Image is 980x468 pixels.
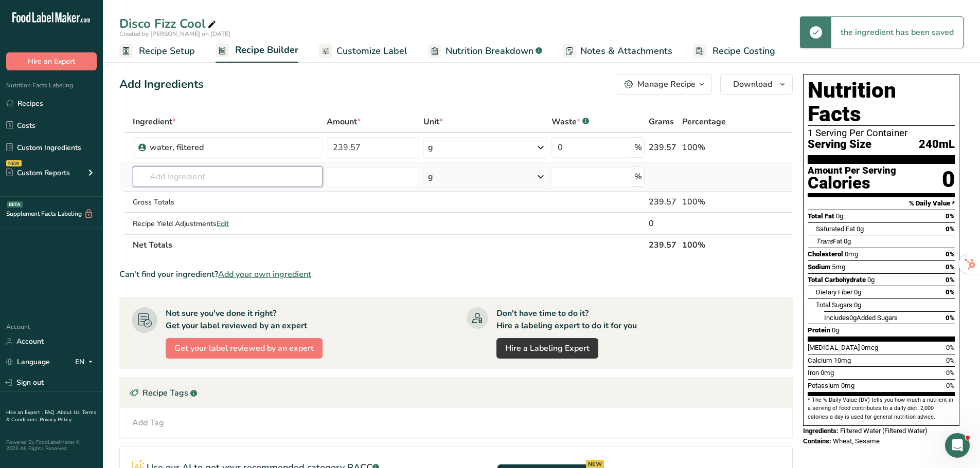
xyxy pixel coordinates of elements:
[133,197,323,208] div: Gross Totals
[423,116,443,128] span: Unit
[649,141,678,154] div: 239.57
[816,225,855,233] span: Saturated Fat
[6,409,96,423] a: Terms & Conditions .
[808,128,955,138] div: 1 Serving Per Container
[166,338,323,359] button: Get your label reviewed by an expert
[808,326,830,334] span: Protein
[854,288,861,296] span: 0g
[6,160,22,166] div: NEW
[6,353,50,371] a: Language
[840,427,928,435] span: Filtered Water (Filtered Water)
[327,116,361,128] span: Amount
[682,196,744,208] div: 100%
[946,314,955,322] span: 0%
[649,116,674,128] span: Grams
[919,138,955,151] span: 240mL
[832,263,845,271] span: 5mg
[816,237,842,245] span: Fat
[217,219,229,229] span: Edit
[6,409,43,416] a: Hire an Expert .
[946,250,955,258] span: 0%
[580,44,672,58] span: Notes & Attachments
[637,78,696,90] div: Manage Recipe
[174,342,314,354] span: Get your label reviewed by an expert
[428,141,433,154] div: g
[867,276,875,284] span: 0g
[946,276,955,284] span: 0%
[446,44,533,58] span: Nutrition Breakdown
[133,218,323,229] div: Recipe Yield Adjustments
[7,201,23,208] div: BETA
[45,409,57,416] a: FAQ .
[946,382,955,389] span: 0%
[834,357,851,364] span: 10mg
[824,314,898,322] span: Includes Added Sugars
[563,40,672,63] a: Notes & Attachments
[808,197,955,210] section: % Daily Value *
[942,166,955,193] div: 0
[808,344,860,351] span: [MEDICAL_DATA]
[832,326,839,334] span: 0g
[132,417,164,429] div: Add Tag
[946,344,955,351] span: 0%
[496,338,598,359] a: Hire a Labeling Expert
[712,44,775,58] span: Recipe Costing
[946,263,955,271] span: 0%
[693,40,775,63] a: Recipe Costing
[945,433,970,458] iframe: Intercom live chat
[808,263,830,271] span: Sodium
[808,138,871,151] span: Serving Size
[216,39,298,63] a: Recipe Builder
[857,225,864,233] span: 0g
[844,237,851,245] span: 0g
[836,212,843,220] span: 0g
[139,44,195,58] span: Recipe Setup
[119,76,204,93] div: Add Ingredients
[808,357,832,364] span: Calcium
[816,301,852,309] span: Total Sugars
[946,212,955,220] span: 0%
[336,44,407,58] span: Customize Label
[218,268,311,280] span: Add your own ingredient
[551,116,589,128] div: Waste
[808,276,866,284] span: Total Carbohydrate
[680,234,746,255] th: 100%
[166,307,307,332] div: Not sure you've done it right? Get your label reviewed by an expert
[808,369,819,377] span: Iron
[57,409,82,416] a: About Us .
[649,217,678,230] div: 0
[808,79,955,126] h1: Nutrition Facts
[821,369,834,377] span: 0mg
[682,141,744,154] div: 100%
[131,234,647,255] th: Net Totals
[854,301,861,309] span: 0g
[133,116,176,128] span: Ingredient
[720,74,793,95] button: Download
[831,17,963,48] div: the ingredient has been saved
[150,141,278,154] div: water, filtered
[946,357,955,364] span: 0%
[6,167,70,178] div: Custom Reports
[496,307,637,332] div: Don't have time to do it? Hire a labeling expert to do it for you
[803,437,831,445] span: Contains:
[946,369,955,377] span: 0%
[6,439,97,452] div: Powered By FoodLabelMaker © 2025 All Rights Reserved
[120,378,792,408] div: Recipe Tags
[841,382,854,389] span: 0mg
[733,78,772,90] span: Download
[119,268,793,280] div: Can't find your ingredient?
[946,225,955,233] span: 0%
[803,427,839,435] span: Ingredients:
[428,171,433,183] div: g
[6,52,97,70] button: Hire an Expert
[649,196,678,208] div: 239.57
[808,250,843,258] span: Cholesterol
[319,40,407,63] a: Customize Label
[808,382,840,389] span: Potassium
[849,314,857,322] span: 0g
[816,288,852,296] span: Dietary Fiber
[428,40,542,63] a: Nutrition Breakdown
[808,166,896,176] div: Amount Per Serving
[119,30,230,38] span: Created by [PERSON_NAME] on [DATE]
[119,14,218,33] div: Disco Fizz Cool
